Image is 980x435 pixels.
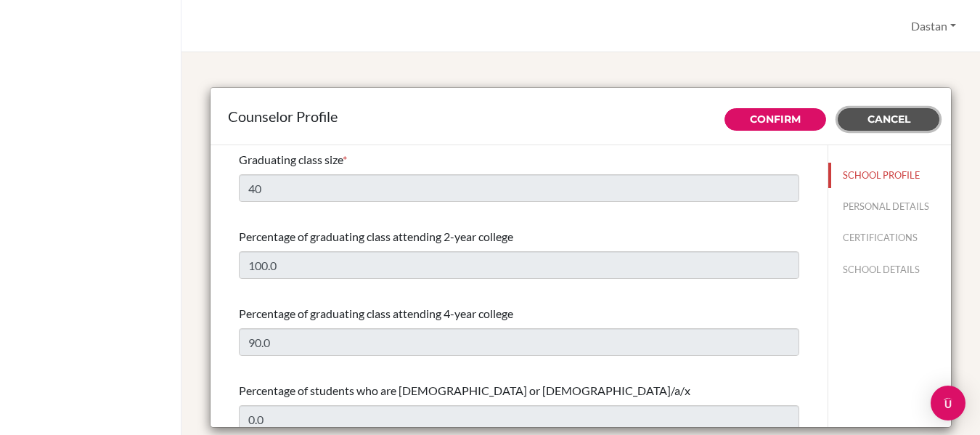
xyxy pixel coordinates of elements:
[239,153,343,166] span: Graduating class size
[239,383,690,397] span: Percentage of students who are [DEMOGRAPHIC_DATA] or [DEMOGRAPHIC_DATA]/a/x
[239,306,513,320] span: Percentage of graduating class attending 4-year college
[828,257,951,282] button: SCHOOL DETAILS
[931,386,965,420] div: Open Intercom Messenger
[239,229,513,243] span: Percentage of graduating class attending 2-year college
[828,163,951,188] button: SCHOOL PROFILE
[905,12,963,40] button: Dastan
[828,225,951,251] button: CERTIFICATIONS
[828,194,951,219] button: PERSONAL DETAILS
[228,105,934,127] div: Counselor Profile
